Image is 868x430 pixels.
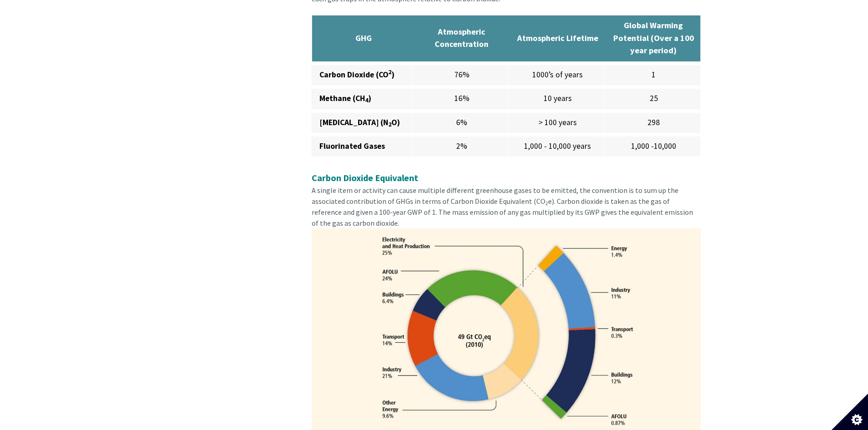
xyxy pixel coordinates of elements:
[832,394,868,430] button: Set cookie preferences
[319,117,400,127] strong: [MEDICAL_DATA] (N O)
[412,87,508,111] td: 16%
[388,68,391,76] sup: 2
[319,141,385,151] strong: Fluorinated Gases
[319,70,395,80] strong: Carbon Dioxide (CO )
[319,93,371,103] strong: Methane (CH )
[613,20,694,56] strong: Global Warming Potential (Over a 100 year period)
[508,63,604,87] td: 1000’s of years
[412,63,508,87] td: 76%
[312,172,418,183] strong: Carbon Dioxide Equivalent
[545,200,548,207] sub: 2
[604,63,700,87] td: 1
[435,26,488,50] strong: Atmospheric Concentration
[604,111,700,135] td: 298
[508,87,604,111] td: 10 years
[412,135,508,158] td: 2%
[388,121,391,128] sub: 2
[412,111,508,135] td: 6%
[604,87,700,111] td: 25
[355,33,372,43] strong: GHG
[508,111,604,135] td: > 100 years
[508,135,604,158] td: 1,000 - 10,000 years
[604,135,700,158] td: 1,000 -10,000
[517,33,598,43] strong: Atmospheric Lifetime
[365,96,368,104] sub: 4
